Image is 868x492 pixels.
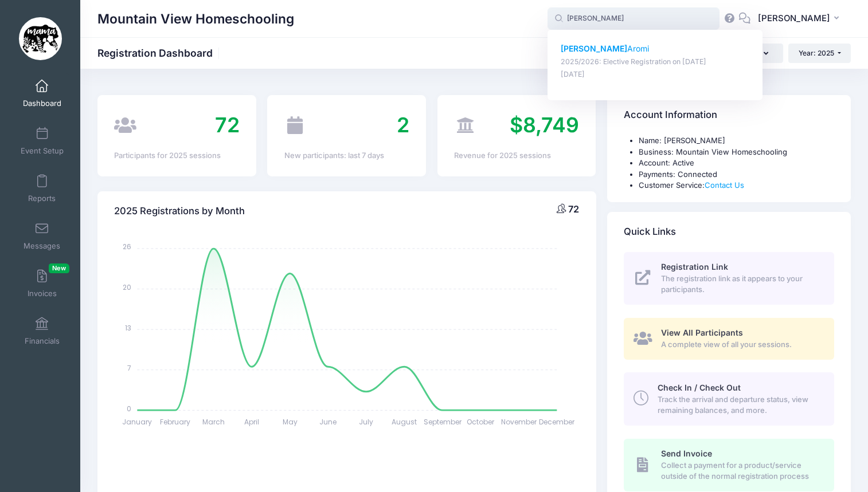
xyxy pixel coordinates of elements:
span: Check In / Check Out [658,383,741,392]
a: InvoicesNew [15,263,69,304]
h4: 2025 Registrations by Month [114,195,245,227]
tspan: May [283,417,298,427]
p: [DATE] [561,69,750,80]
tspan: March [202,417,225,427]
tspan: January [123,417,153,427]
tspan: 0 [127,403,132,413]
span: Event Setup [21,146,64,156]
a: Event Setup [15,121,69,161]
span: Track the arrival and departure status, view remaining balances, and more. [658,394,821,416]
li: Name: [PERSON_NAME] [639,135,834,147]
tspan: 13 [126,322,132,332]
span: Financials [25,336,60,346]
a: Financials [15,311,69,351]
a: View All Participants A complete view of all your sessions. [624,318,834,360]
li: Customer Service: [639,180,834,191]
span: Send Invoice [661,448,712,458]
span: $8,749 [510,112,579,137]
span: Messages [24,241,60,251]
a: Messages [15,216,69,256]
p: 2025/2026: Elective Registration on [DATE] [561,57,750,68]
h4: Account Information [624,99,717,132]
span: Registration Link [661,262,728,271]
tspan: June [319,417,337,427]
button: Year: 2025 [788,44,851,63]
span: Invoices [28,289,57,298]
span: [PERSON_NAME] [758,12,830,25]
a: Dashboard [15,73,69,113]
tspan: April [244,417,259,427]
img: Mountain View Homeschooling [19,17,62,60]
div: Revenue for 2025 sessions [454,150,579,162]
tspan: 26 [123,242,132,251]
h1: Mountain View Homeschooling [97,6,294,32]
a: Registration Link The registration link as it appears to your participants. [624,252,834,305]
span: Dashboard [23,99,61,108]
div: Participants for 2025 sessions [114,150,239,162]
a: Check In / Check Out Track the arrival and departure status, view remaining balances, and more. [624,372,834,425]
li: Payments: Connected [639,169,834,180]
tspan: July [359,417,373,427]
span: 72 [568,203,579,215]
h4: Quick Links [624,215,676,248]
tspan: December [539,417,576,427]
tspan: February [161,417,191,427]
button: [PERSON_NAME] [750,6,851,32]
span: The registration link as it appears to your participants. [661,273,821,296]
span: 72 [215,112,240,137]
input: Search by First Name, Last Name, or Email... [548,7,720,30]
span: Collect a payment for a product/service outside of the normal registration process [661,460,821,482]
tspan: September [424,417,462,427]
tspan: October [467,417,495,427]
span: 2 [397,112,409,137]
h1: Registration Dashboard [97,47,222,59]
a: Contact Us [705,180,744,190]
p: Aromi [561,43,750,55]
li: Business: Mountain View Homeschooling [639,147,834,158]
a: Reports [15,168,69,208]
a: Send Invoice Collect a payment for a product/service outside of the normal registration process [624,439,834,491]
tspan: November [501,417,537,427]
tspan: 20 [123,282,132,292]
span: New [49,263,69,273]
span: Reports [28,194,56,203]
span: A complete view of all your sessions. [661,339,821,351]
li: Account: Active [639,158,834,169]
tspan: August [392,417,417,427]
span: View All Participants [661,328,743,337]
span: Year: 2025 [799,49,834,57]
div: New participants: last 7 days [284,150,409,162]
tspan: 7 [128,363,132,373]
strong: [PERSON_NAME] [561,44,627,53]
